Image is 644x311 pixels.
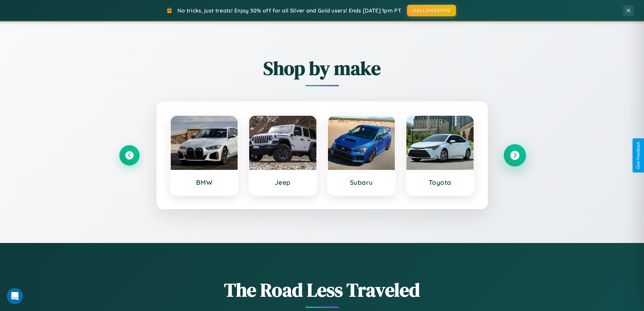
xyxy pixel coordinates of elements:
[636,142,641,169] div: Give Feedback
[119,277,525,303] h1: The Road Less Traveled
[335,178,388,186] h3: Subaru
[119,55,525,81] h2: Shop by make
[407,5,456,16] button: HALLOWEEN30
[413,178,467,186] h3: Toyota
[7,288,23,304] iframe: Intercom live chat
[177,7,402,14] span: No tricks, just treats! Enjoy 30% off for all Silver and Gold users! Ends [DATE] 1pm PT.
[177,178,231,186] h3: BMW
[256,178,310,186] h3: Jeep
